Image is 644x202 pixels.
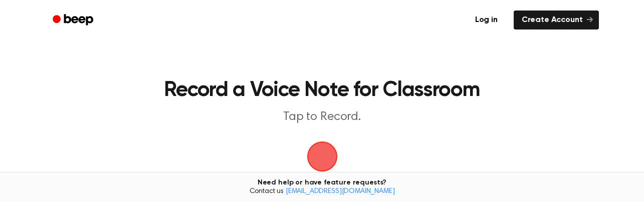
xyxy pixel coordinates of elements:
[108,80,536,101] h1: Record a Voice Note for Classroom
[6,187,638,196] span: Contact us
[465,8,508,31] a: Log in
[307,141,337,171] button: Beep Logo
[46,10,102,30] a: Beep
[286,188,395,195] a: [EMAIL_ADDRESS][DOMAIN_NAME]
[130,109,515,125] p: Tap to Record.
[514,10,599,29] a: Create Account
